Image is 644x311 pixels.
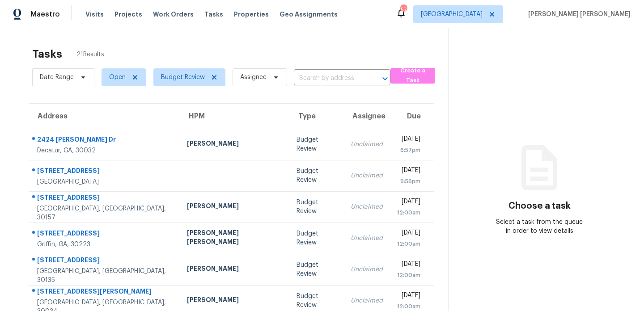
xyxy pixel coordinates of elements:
[161,73,205,82] span: Budget Review
[351,140,383,149] div: Unclaimed
[37,177,173,186] div: [GEOGRAPHIC_DATA]
[294,71,365,85] input: Search by address
[280,10,338,19] span: Geo Assignments
[397,291,420,302] div: [DATE]
[187,228,283,248] div: [PERSON_NAME] [PERSON_NAME]
[37,193,173,204] div: [STREET_ADDRESS]
[37,229,173,240] div: [STREET_ADDRESS]
[421,10,483,19] span: [GEOGRAPHIC_DATA]
[180,104,290,129] th: HPM
[187,264,283,275] div: [PERSON_NAME]
[30,10,60,19] span: Maestro
[297,261,336,278] div: Budget Review
[390,104,434,129] th: Due
[397,208,420,217] div: 12:00am
[494,218,585,235] div: Select a task from the queue in order to view details
[37,204,173,222] div: [GEOGRAPHIC_DATA], [GEOGRAPHIC_DATA], 30157
[351,202,383,211] div: Unclaimed
[76,50,104,59] span: 21 Results
[32,50,62,59] h2: Tasks
[40,73,74,82] span: Date Range
[37,166,173,177] div: [STREET_ADDRESS]
[114,10,142,19] span: Projects
[508,202,571,210] h3: Choose a task
[351,171,383,180] div: Unclaimed
[525,10,631,19] span: [PERSON_NAME] [PERSON_NAME]
[397,228,420,240] div: [DATE]
[37,256,173,267] div: [STREET_ADDRESS]
[297,135,336,153] div: Budget Review
[297,229,336,247] div: Budget Review
[240,73,267,82] span: Assignee
[289,104,343,129] th: Type
[397,260,420,271] div: [DATE]
[187,139,283,150] div: [PERSON_NAME]
[397,166,420,177] div: [DATE]
[397,197,420,208] div: [DATE]
[297,292,336,310] div: Budget Review
[351,265,383,274] div: Unclaimed
[37,146,173,155] div: Decatur, GA, 30032
[37,267,173,285] div: [GEOGRAPHIC_DATA], [GEOGRAPHIC_DATA], 30135
[37,240,173,249] div: Griffin, GA, 30223
[397,271,420,280] div: 12:00am
[297,198,336,216] div: Budget Review
[395,66,431,86] span: Create a Task
[234,10,269,19] span: Properties
[400,5,407,14] div: 57
[187,202,283,213] div: [PERSON_NAME]
[397,240,420,248] div: 12:00am
[379,72,391,85] button: Open
[343,104,390,129] th: Assignee
[37,135,173,146] div: 2424 [PERSON_NAME] Dr
[297,167,336,185] div: Budget Review
[397,134,420,146] div: [DATE]
[29,104,180,129] th: Address
[397,302,420,311] div: 12:00am
[390,68,435,84] button: Create a Task
[351,234,383,243] div: Unclaimed
[187,295,283,307] div: [PERSON_NAME]
[204,11,223,17] span: Tasks
[397,177,420,186] div: 9:56pm
[397,146,420,155] div: 6:57pm
[109,73,126,82] span: Open
[85,10,104,19] span: Visits
[351,296,383,305] div: Unclaimed
[37,287,173,298] div: [STREET_ADDRESS][PERSON_NAME]
[153,10,194,19] span: Work Orders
